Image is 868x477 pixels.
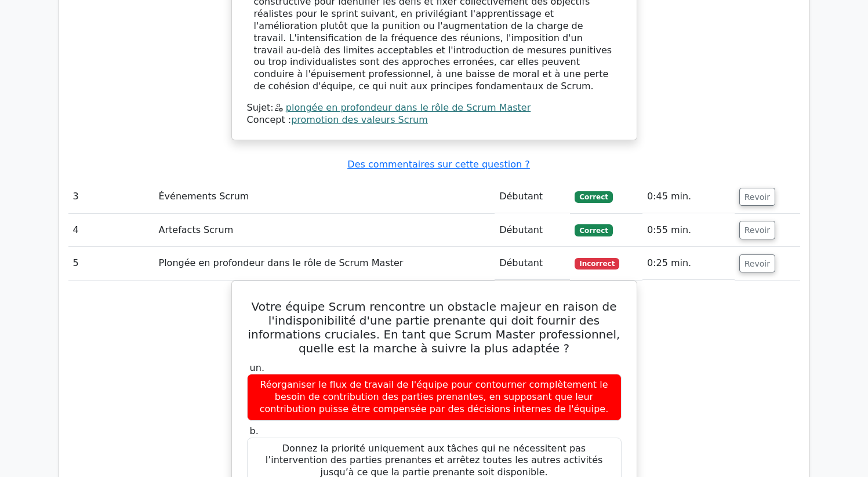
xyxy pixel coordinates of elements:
button: Revoir [739,221,775,239]
a: promotion des valeurs Scrum [291,114,428,125]
font: Débutant [499,257,543,268]
font: Concept : [247,114,292,125]
font: Réorganiser le flux de travail de l'équipe pour contourner complètement le besoin de contribution... [260,379,609,414]
font: Revoir [744,258,770,268]
font: 5 [73,257,79,268]
font: 4 [73,224,79,235]
font: 0:55 min. [647,224,691,235]
font: Revoir [744,192,770,201]
a: plongée en profondeur dans le rôle de Scrum Master [286,102,531,113]
font: Événements Scrum [159,191,249,202]
font: Incorrect [579,260,615,268]
font: Votre équipe Scrum rencontre un obstacle majeur en raison de l'indisponibilité d'une partie prena... [248,300,620,355]
button: Revoir [739,188,775,206]
font: Correct [579,227,608,235]
a: Des commentaires sur cette question ? [347,159,529,170]
font: 0:25 min. [647,257,691,268]
font: Sujet: [247,102,274,113]
font: b. [250,425,259,436]
button: Revoir [739,254,775,273]
font: Correct [579,193,608,201]
font: Artefacts Scrum [159,224,234,235]
font: Débutant [499,191,543,202]
font: Revoir [744,225,770,235]
font: Débutant [499,224,543,235]
font: 3 [73,191,79,202]
font: 0:45 min. [647,191,691,202]
font: un. [250,362,264,373]
font: Plongée en profondeur dans le rôle de Scrum Master [159,257,404,268]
